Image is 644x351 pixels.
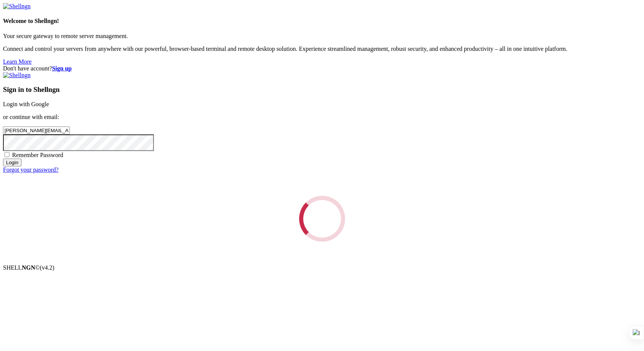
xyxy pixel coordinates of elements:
[22,264,35,271] b: NGN
[3,3,31,10] img: Shellngn
[5,152,9,157] input: Remember Password
[291,188,353,250] div: Loading...
[3,166,58,173] a: Forgot your password?
[3,33,641,40] p: Your secure gateway to remote server management.
[3,127,70,134] input: Email address
[3,114,641,121] p: or continue with email:
[3,159,22,166] input: Login
[3,85,641,94] h3: Sign in to Shellngn
[40,264,55,271] span: 4.2.0
[3,264,54,271] span: SHELL ©
[3,58,32,65] a: Learn More
[52,65,72,72] a: Sign up
[12,152,63,158] span: Remember Password
[3,72,31,79] img: Shellngn
[3,65,641,72] div: Don't have account?
[3,18,641,24] h4: Welcome to Shellngn!
[3,101,49,107] a: Login with Google
[3,46,641,52] p: Connect and control your servers from anywhere with our powerful, browser-based terminal and remo...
